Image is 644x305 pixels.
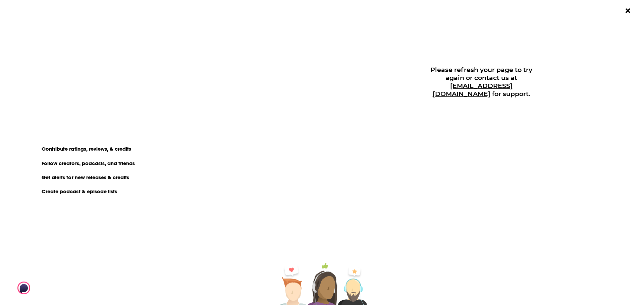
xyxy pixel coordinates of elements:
img: Podchaser - Follow, Share and Rate Podcasts [17,282,82,294]
li: Create podcast & episode lists [38,187,122,196]
li: Get alerts for new releases & credits [38,173,134,181]
li: Follow creators, podcasts, and friends [38,159,140,167]
a: create an account [70,35,136,45]
li: On Podchaser you can: [38,133,172,139]
li: Contribute ratings, reviews, & credits [38,144,136,153]
button: Close Button [622,4,634,17]
a: [EMAIL_ADDRESS][DOMAIN_NAME] [433,82,513,98]
p: Please refresh your page to try again or contact us at for support. [422,66,540,98]
a: Podchaser - Follow, Share and Rate Podcasts [17,282,76,294]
